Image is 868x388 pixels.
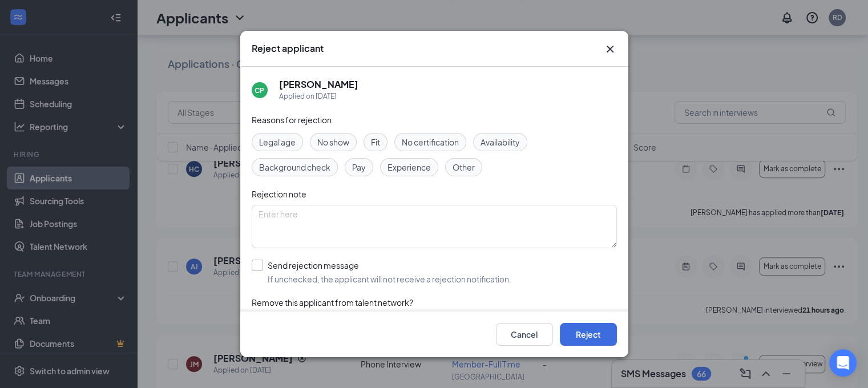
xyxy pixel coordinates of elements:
[352,161,366,173] span: Pay
[371,136,380,148] span: Fit
[279,78,358,91] h5: [PERSON_NAME]
[481,136,520,148] span: Availability
[279,91,358,102] div: Applied on [DATE]
[387,161,431,173] span: Experience
[496,323,553,346] button: Cancel
[259,161,330,173] span: Background check
[829,349,857,377] div: Open Intercom Messenger
[255,86,264,95] div: CP
[252,42,324,55] h3: Reject applicant
[317,136,349,148] span: No show
[252,297,413,308] span: Remove this applicant from talent network?
[252,189,306,199] span: Rejection note
[603,42,617,56] button: Close
[560,323,617,346] button: Reject
[252,115,332,125] span: Reasons for rejection
[603,42,617,56] svg: Cross
[259,136,296,148] span: Legal age
[453,161,475,173] span: Other
[402,136,459,148] span: No certification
